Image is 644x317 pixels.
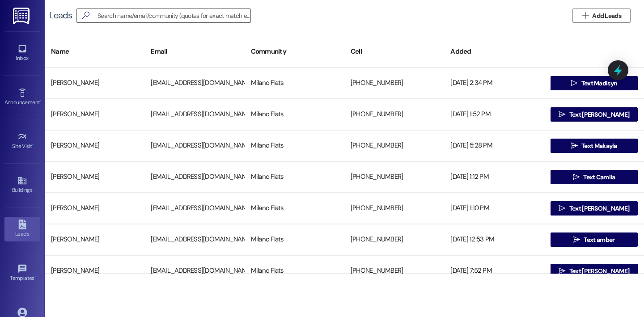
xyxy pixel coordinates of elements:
[551,201,638,216] button: Text [PERSON_NAME]
[144,262,244,280] div: [EMAIL_ADDRESS][DOMAIN_NAME]
[245,41,344,63] div: Community
[344,262,444,280] div: [PHONE_NUMBER]
[344,137,444,155] div: [PHONE_NUMBER]
[245,137,344,155] div: Milano Flats
[559,205,565,212] i: 
[444,106,544,123] div: [DATE] 1:52 PM
[144,106,244,123] div: [EMAIL_ADDRESS][DOMAIN_NAME]
[551,76,638,90] button: Text Madisyn
[4,129,40,153] a: Site Visit •
[79,11,93,20] i: 
[45,168,144,186] div: [PERSON_NAME]
[144,168,244,186] div: [EMAIL_ADDRESS][DOMAIN_NAME]
[551,232,638,247] button: Text amber
[444,74,544,92] div: [DATE] 2:34 PM
[584,235,614,245] span: Text amber
[4,261,40,285] a: Templates •
[344,74,444,92] div: [PHONE_NUMBER]
[97,9,250,22] input: Search name/email/community (quotes for exact match e.g. "John Smith")
[40,98,41,104] span: •
[144,41,244,63] div: Email
[144,231,244,249] div: [EMAIL_ADDRESS][DOMAIN_NAME]
[4,41,40,65] a: Inbox
[551,139,638,153] button: Text Makayla
[344,106,444,123] div: [PHONE_NUMBER]
[245,262,344,280] div: Milano Flats
[45,137,144,155] div: [PERSON_NAME]
[245,168,344,186] div: Milano Flats
[144,137,244,155] div: [EMAIL_ADDRESS][DOMAIN_NAME]
[551,170,638,184] button: Text Camila
[444,137,544,155] div: [DATE] 5:28 PM
[581,79,618,88] span: Text Madisyn
[571,142,578,149] i: 
[245,199,344,217] div: Milano Flats
[245,231,344,249] div: Milano Flats
[551,107,638,122] button: Text [PERSON_NAME]
[571,80,577,87] i: 
[581,141,617,151] span: Text Makayla
[45,106,144,123] div: [PERSON_NAME]
[344,168,444,186] div: [PHONE_NUMBER]
[444,41,544,63] div: Added
[45,231,144,249] div: [PERSON_NAME]
[32,142,34,148] span: •
[45,199,144,217] div: [PERSON_NAME]
[34,274,36,280] span: •
[245,106,344,123] div: Milano Flats
[572,8,631,23] button: Add Leads
[569,110,629,119] span: Text [PERSON_NAME]
[573,236,580,243] i: 
[45,41,144,63] div: Name
[45,74,144,92] div: [PERSON_NAME]
[4,217,40,241] a: Leads
[569,266,629,276] span: Text [PERSON_NAME]
[573,173,580,181] i: 
[592,11,621,21] span: Add Leads
[13,8,31,24] img: ResiDesk Logo
[551,264,638,278] button: Text [PERSON_NAME]
[144,199,244,217] div: [EMAIL_ADDRESS][DOMAIN_NAME]
[444,262,544,280] div: [DATE] 7:52 PM
[344,41,444,63] div: Cell
[444,231,544,249] div: [DATE] 12:53 PM
[569,204,629,213] span: Text [PERSON_NAME]
[582,12,589,19] i: 
[583,173,615,182] span: Text Camila
[245,74,344,92] div: Milano Flats
[444,199,544,217] div: [DATE] 1:10 PM
[559,267,565,275] i: 
[4,173,40,197] a: Buildings
[559,111,565,118] i: 
[444,168,544,186] div: [DATE] 1:12 PM
[344,199,444,217] div: [PHONE_NUMBER]
[144,74,244,92] div: [EMAIL_ADDRESS][DOMAIN_NAME]
[344,231,444,249] div: [PHONE_NUMBER]
[45,262,144,280] div: [PERSON_NAME]
[49,11,72,20] div: Leads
